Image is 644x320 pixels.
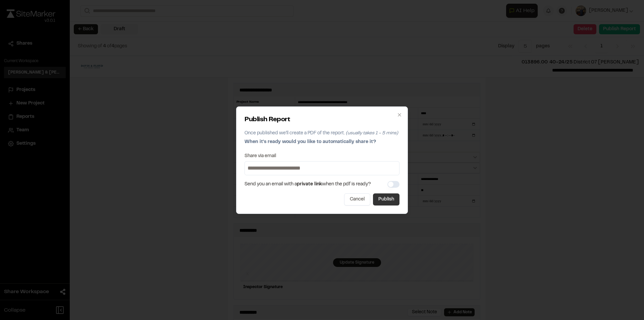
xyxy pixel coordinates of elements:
[245,181,371,188] span: Send you an email with a when the pdf is ready?
[346,131,398,135] span: (usually takes 1 - 5 mins)
[245,130,399,137] p: Once published we'll create a PDF of the report.
[297,182,322,186] span: private link
[245,154,276,158] label: Share via email
[245,115,399,125] h2: Publish Report
[344,193,370,205] button: Cancel
[245,140,376,144] span: When it's ready would you like to automatically share it?
[373,193,399,205] button: Publish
